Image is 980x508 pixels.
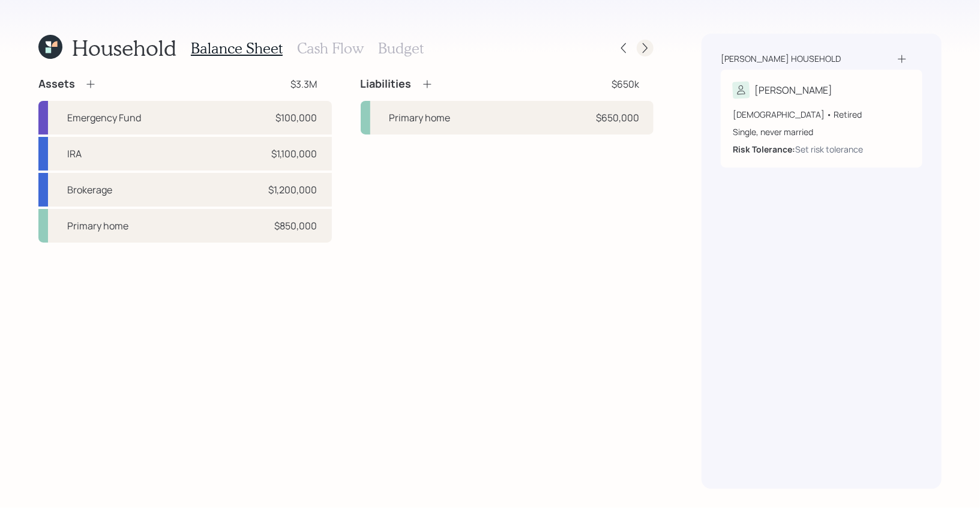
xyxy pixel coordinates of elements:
h3: Cash Flow [297,40,364,57]
div: $650k [612,77,639,91]
div: [PERSON_NAME] household [721,53,841,65]
h4: Liabilities [361,77,412,91]
h3: Budget [378,40,424,57]
div: $1,200,000 [269,183,317,197]
div: IRA [67,147,82,161]
div: Set risk tolerance [795,143,863,156]
div: $850,000 [275,219,317,233]
div: [DEMOGRAPHIC_DATA] • Retired [733,108,910,121]
h1: Household [72,35,176,61]
div: $3.3M [291,77,317,91]
div: Primary home [389,110,451,125]
div: $650,000 [596,110,639,125]
div: Emergency Fund [67,110,141,125]
h3: Balance Sheet [191,40,283,57]
div: Single, never married [733,125,910,138]
b: Risk Tolerance: [733,144,795,155]
div: $100,000 [276,110,317,125]
div: Brokerage [67,183,112,197]
h4: Assets [38,77,75,91]
div: [PERSON_NAME] [754,83,832,97]
div: $1,100,000 [272,147,317,161]
div: Primary home [67,219,128,233]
